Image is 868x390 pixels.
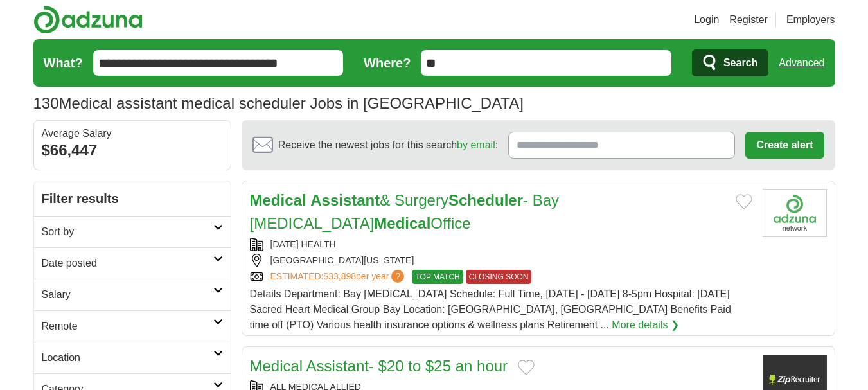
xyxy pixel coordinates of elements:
span: TOP MATCH [412,270,463,284]
div: [GEOGRAPHIC_DATA][US_STATE] [250,254,752,267]
span: ? [391,270,404,283]
h2: Location [42,350,213,366]
span: CLOSING SOON [466,270,532,284]
span: $33,898 [323,271,356,281]
a: Employers [786,12,835,28]
a: More details ❯ [612,317,679,333]
a: ESTIMATED:$33,898per year? [270,270,407,284]
div: [DATE] HEALTH [250,238,752,251]
a: Advanced [779,50,824,76]
button: Search [692,49,768,76]
h2: Sort by [42,224,213,240]
span: Receive the newest jobs for this search : [278,137,498,153]
label: Where? [364,53,411,73]
span: Details Department: Bay [MEDICAL_DATA] Schedule: Full Time, [DATE] - [DATE] 8-5pm Hospital: [DATE... [250,288,731,330]
img: Company logo [763,189,827,237]
strong: Medical [374,215,430,232]
a: Medical Assistant& SurgeryScheduler- Bay [MEDICAL_DATA]MedicalOffice [250,191,560,232]
h2: Date posted [42,256,213,271]
label: What? [44,53,83,73]
img: Adzuna logo [33,5,143,34]
h2: Remote [42,319,213,334]
a: Date posted [34,247,231,279]
a: Login [694,12,719,28]
button: Add to favorite jobs [736,194,752,209]
span: Search [723,50,757,76]
strong: Assistant [310,191,380,209]
div: $66,447 [42,139,223,162]
h2: Filter results [34,181,231,216]
a: Location [34,342,231,373]
a: Remote [34,310,231,342]
strong: Scheduler [448,191,523,209]
a: Salary [34,279,231,310]
a: Register [729,12,768,28]
button: Add to favorite jobs [518,360,535,375]
h1: Medical assistant medical scheduler Jobs in [GEOGRAPHIC_DATA] [33,94,524,112]
strong: Medical [250,191,306,209]
a: Sort by [34,216,231,247]
span: 130 [33,92,59,115]
a: Medical Assistant- $20 to $25 an hour [250,357,508,375]
a: by email [457,139,495,150]
button: Create alert [745,132,824,159]
div: Average Salary [42,129,223,139]
h2: Salary [42,287,213,303]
